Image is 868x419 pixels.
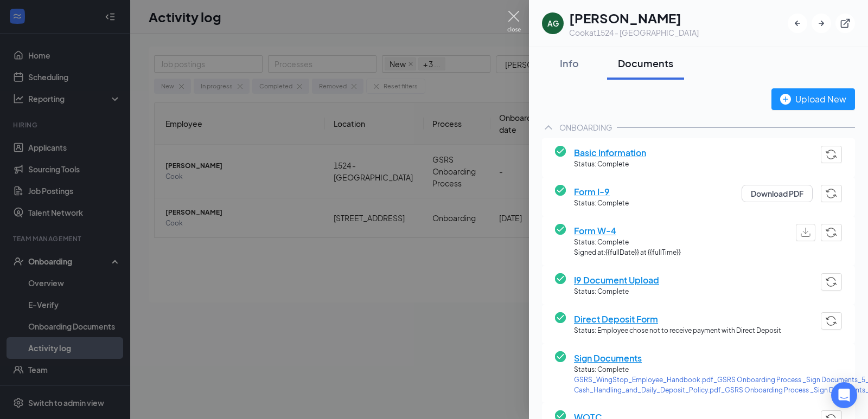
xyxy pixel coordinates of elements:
[574,248,681,258] span: Signed at: {{fullDate}} at {{fullTime}}
[840,18,851,29] svg: ExternalLink
[574,185,629,198] span: Form I-9
[618,56,673,70] div: Documents
[771,88,855,110] button: Upload New
[574,159,646,170] span: Status: Complete
[542,121,555,134] svg: ChevronUp
[574,224,681,237] span: Form W-4
[792,18,803,29] svg: ArrowLeftNew
[831,382,857,408] div: Open Intercom Messenger
[569,9,699,27] h1: [PERSON_NAME]
[574,326,781,336] span: Status: Employee chose not to receive payment with Direct Deposit
[553,56,585,70] div: Info
[574,198,629,209] span: Status: Complete
[816,18,827,29] svg: ArrowRight
[812,14,831,33] button: ArrowRight
[574,273,659,287] span: I9 Document Upload
[788,14,807,33] button: ArrowLeftNew
[559,122,612,133] div: ONBOARDING
[742,185,813,202] button: Download PDF
[547,18,559,29] div: AG
[835,14,855,33] button: ExternalLink
[574,146,646,159] span: Basic Information
[569,27,699,38] div: Cook at 1524 - [GEOGRAPHIC_DATA]
[780,92,846,106] div: Upload New
[574,237,681,248] span: Status: Complete
[574,312,781,326] span: Direct Deposit Form
[574,287,659,297] span: Status: Complete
